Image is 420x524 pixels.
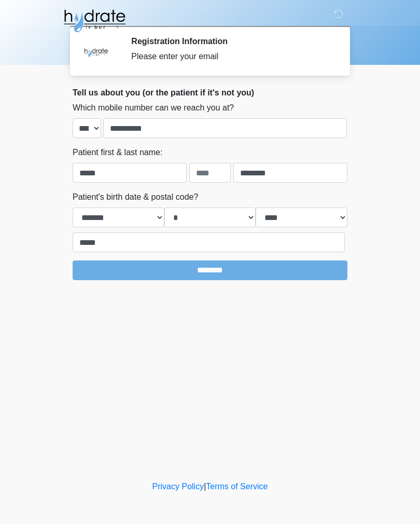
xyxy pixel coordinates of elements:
img: Agent Avatar [80,36,111,67]
h2: Tell us about you (or the patient if it's not you) [73,88,347,98]
a: Terms of Service [206,482,268,491]
a: Privacy Policy [152,482,204,491]
label: Patient's birth date & postal code? [73,191,198,203]
label: Patient first & last name: [73,146,162,159]
div: Please enter your email [131,50,332,63]
label: Which mobile number can we reach you at? [73,102,234,114]
img: Hydrate IV Bar - Fort Collins Logo [62,8,127,34]
a: | [204,482,206,491]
